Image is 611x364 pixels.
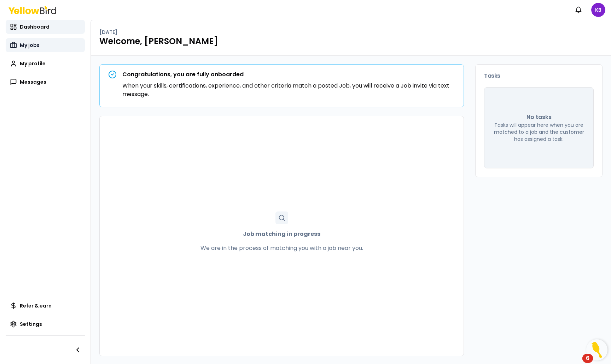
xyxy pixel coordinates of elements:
p: No tasks [526,113,552,121]
span: Settings [20,321,42,328]
span: Dashboard [20,23,50,30]
h1: Welcome, [PERSON_NAME] [99,36,603,47]
a: Refer & earn [6,299,85,313]
a: Dashboard [6,20,85,34]
strong: Congratulations, you are fully onboarded [122,70,244,78]
strong: Job matching in progress [243,230,320,238]
span: My jobs [20,42,40,49]
h3: Tasks [484,73,594,79]
p: We are in the process of matching you with a job near you. [200,244,363,252]
p: [DATE] [99,29,117,36]
a: My profile [6,56,85,71]
p: Tasks will appear here when you are matched to a job and the customer has assigned a task. [493,121,585,143]
a: Messages [6,75,85,89]
button: Open Resource Center, 6 new notifications [586,339,607,360]
p: When your skills, certifications, experience, and other criteria match a posted Job, you will rec... [122,82,455,99]
span: My profile [20,60,46,67]
span: Refer & earn [20,302,52,309]
a: Settings [6,317,85,331]
a: My jobs [6,38,85,52]
span: KB [591,3,605,17]
span: Messages [20,78,46,85]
